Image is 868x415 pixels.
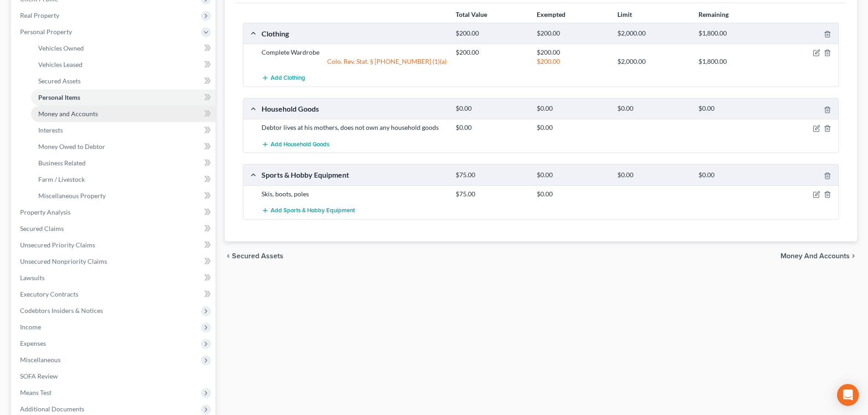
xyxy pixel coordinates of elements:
[271,141,329,148] span: Add Household Goods
[694,57,775,66] div: $1,800.00
[31,89,216,106] a: Personal Items
[257,170,451,179] div: Sports & Hobby Equipment
[613,104,693,113] div: $0.00
[699,10,729,18] strong: Remaining
[232,252,283,260] span: Secured Assets
[537,10,565,18] strong: Exempted
[20,356,61,364] span: Miscellaneous
[38,126,63,134] span: Interests
[532,104,613,113] div: $0.00
[262,202,355,219] button: Add Sports & Hobby Equipment
[20,307,103,314] span: Codebtors Insiders & Notices
[20,372,58,380] span: SOFA Review
[451,190,532,199] div: $75.00
[20,389,51,396] span: Means Test
[31,171,216,188] a: Farm / Livestock
[532,48,613,57] div: $200.00
[257,123,451,132] div: Debtor lives at his mothers, does not own any household goods
[451,29,532,38] div: $200.00
[20,405,84,413] span: Additional Documents
[451,123,532,132] div: $0.00
[13,237,216,253] a: Unsecured Priority Claims
[225,252,232,260] i: chevron_left
[13,253,216,270] a: Unsecured Nonpriority Claims
[38,110,98,118] span: Money and Accounts
[13,270,216,286] a: Lawsuits
[613,57,693,66] div: $2,000.00
[271,207,355,214] span: Add Sports & Hobby Equipment
[13,204,216,220] a: Property Analysis
[257,57,451,66] div: Colo. Rev. Stat. § [PHONE_NUMBER] (1)(a)
[694,29,775,38] div: $1,800.00
[257,29,451,38] div: Clothing
[451,171,532,179] div: $75.00
[617,10,632,18] strong: Limit
[13,286,216,302] a: Executory Contracts
[694,104,775,113] div: $0.00
[20,257,107,265] span: Unsecured Nonpriority Claims
[20,208,71,216] span: Property Analysis
[694,171,775,179] div: $0.00
[850,252,857,260] i: chevron_right
[225,252,283,260] button: chevron_left Secured Assets
[38,93,80,101] span: Personal Items
[31,155,216,171] a: Business Related
[532,57,613,66] div: $200.00
[837,384,859,406] div: Open Intercom Messenger
[20,323,41,331] span: Income
[781,252,857,260] button: Money and Accounts chevron_right
[262,136,329,153] button: Add Household Goods
[38,143,105,150] span: Money Owed to Debtor
[20,290,78,298] span: Executory Contracts
[532,29,613,38] div: $200.00
[31,122,216,138] a: Interests
[451,104,532,113] div: $0.00
[38,192,106,200] span: Miscellaneous Property
[13,368,216,384] a: SOFA Review
[31,73,216,89] a: Secured Assets
[31,56,216,73] a: Vehicles Leased
[38,77,81,85] span: Secured Assets
[20,241,95,249] span: Unsecured Priority Claims
[532,123,613,132] div: $0.00
[257,48,451,57] div: Complete Wardrobe
[262,70,305,87] button: Add Clothing
[271,75,305,82] span: Add Clothing
[20,11,59,19] span: Real Property
[532,190,613,199] div: $0.00
[31,188,216,204] a: Miscellaneous Property
[613,171,693,179] div: $0.00
[20,225,64,232] span: Secured Claims
[456,10,487,18] strong: Total Value
[13,220,216,237] a: Secured Claims
[451,48,532,57] div: $200.00
[31,40,216,56] a: Vehicles Owned
[31,106,216,122] a: Money and Accounts
[20,339,46,347] span: Expenses
[20,28,72,36] span: Personal Property
[257,104,451,113] div: Household Goods
[532,171,613,179] div: $0.00
[257,190,451,199] div: Skis, boots, poles
[31,138,216,155] a: Money Owed to Debtor
[38,175,85,183] span: Farm / Livestock
[613,29,693,38] div: $2,000.00
[38,44,84,52] span: Vehicles Owned
[20,274,45,282] span: Lawsuits
[38,159,86,167] span: Business Related
[781,252,850,260] span: Money and Accounts
[38,61,82,68] span: Vehicles Leased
